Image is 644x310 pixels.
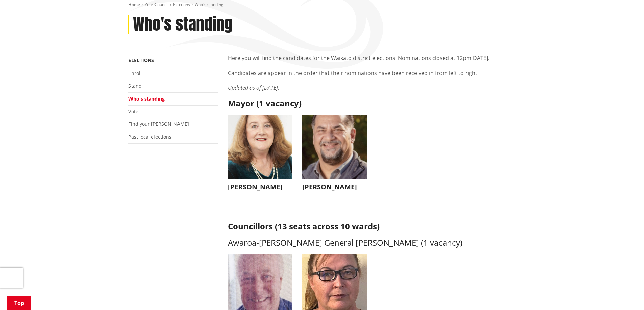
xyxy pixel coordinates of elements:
[128,95,165,102] a: Who's standing
[133,15,233,34] h1: Who's standing
[7,296,31,310] a: Top
[145,2,168,7] a: Your Council
[228,115,292,179] img: WO-M__CHURCH_J__UwGuY
[228,221,380,232] strong: Councillors (13 seats across 10 wards)
[302,183,367,191] h3: [PERSON_NAME]
[228,238,516,248] h3: Awaroa-[PERSON_NAME] General [PERSON_NAME] (1 vacancy)
[302,115,367,179] img: WO-M__BECH_A__EWN4j
[228,183,292,191] h3: [PERSON_NAME]
[302,115,367,194] button: [PERSON_NAME]
[128,57,154,63] a: Elections
[613,282,637,306] iframe: Messenger Launcher
[228,84,279,91] em: Updated as of [DATE].
[128,70,140,76] a: Enrol
[195,2,223,7] span: Who's standing
[128,108,138,115] a: Vote
[228,69,516,77] p: Candidates are appear in the order that their nominations have been received in from left to right.
[128,2,140,7] a: Home
[128,2,516,8] nav: breadcrumb
[228,54,516,62] p: Here you will find the candidates for the Waikato district elections. Nominations closed at 12pm[...
[128,83,142,89] a: Stand
[173,2,190,7] a: Elections
[228,115,292,194] button: [PERSON_NAME]
[128,134,171,140] a: Past local elections
[228,97,302,109] strong: Mayor (1 vacancy)
[128,121,189,127] a: Find your [PERSON_NAME]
